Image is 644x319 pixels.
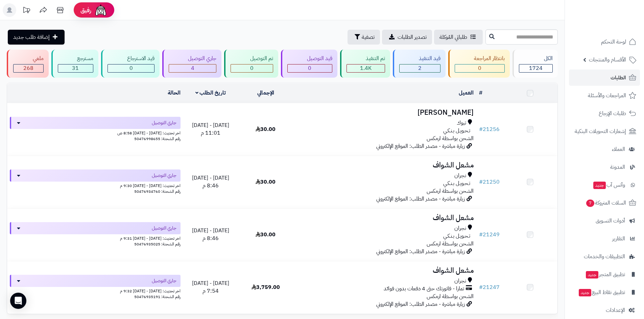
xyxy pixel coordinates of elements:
span: 1.4K [360,64,372,72]
a: #21247 [479,283,500,291]
div: 31 [58,64,93,72]
span: [DATE] - [DATE] 8:46 م [192,174,229,190]
a: طلباتي المُوكلة [434,30,483,45]
a: قيد الاسترجاع 0 [100,50,161,78]
span: [DATE] - [DATE] 8:46 م [192,227,229,242]
span: جديد [593,182,606,189]
a: تطبيق نقاط البيعجديد [569,284,640,300]
a: المراجعات والأسئلة [569,87,640,104]
div: تم التوصيل [231,55,273,62]
button: تصفية [348,30,380,45]
a: تاريخ الطلب [195,89,226,97]
div: اخر تحديث: [DATE] - [DATE] 9:32 م [10,287,181,294]
a: جاري التوصيل 4 [161,50,223,78]
span: جديد [579,289,591,296]
div: اخر تحديث: [DATE] - [DATE] 9:31 م [10,234,181,241]
a: الطلبات [569,70,640,86]
span: نجران [454,224,466,232]
span: # [479,283,483,291]
div: جاري التوصيل [169,55,217,62]
a: تحديثات المنصة [18,3,35,19]
div: قيد التنفيذ [399,55,440,62]
span: 0 [308,64,311,72]
a: #21249 [479,231,500,239]
div: تم التنفيذ [347,55,385,62]
div: 4 [169,64,216,72]
a: التقارير [569,231,640,247]
span: رقم الشحنة: 50476935191 [134,294,181,300]
span: وآتس آب [593,180,625,190]
a: أدوات التسويق [569,213,640,229]
a: العملاء [569,141,640,157]
span: الشحن بواسطة ارمكس [427,187,474,195]
span: 2 [418,64,422,72]
span: الشحن بواسطة ارمكس [427,292,474,300]
span: جديد [586,271,598,278]
div: اخر تحديث: [DATE] - [DATE] 9:30 م [10,182,181,189]
span: جاري التوصيل [152,172,176,179]
div: 0 [108,64,154,72]
a: طلبات الإرجاع [569,105,640,122]
span: نجران [454,277,466,285]
span: جاري التوصيل [152,277,176,284]
a: تطبيق المتجرجديد [569,266,640,283]
span: التطبيقات والخدمات [584,252,625,261]
span: تـحـويـل بـنـكـي [443,180,470,187]
div: مسترجع [58,55,94,62]
a: قيد التوصيل 0 [280,50,339,78]
img: ai-face.png [94,3,108,17]
a: إضافة طلب جديد [8,30,65,45]
span: طلبات الإرجاع [599,109,626,118]
span: المدونة [610,162,625,172]
div: 268 [14,64,43,72]
h3: [PERSON_NAME] [296,109,474,116]
a: الكل1724 [511,50,559,78]
span: جاري التوصيل [152,225,176,232]
span: زيارة مباشرة - مصدر الطلب: الموقع الإلكتروني [376,300,465,308]
span: الأقسام والمنتجات [589,55,626,64]
span: 30.00 [256,178,276,186]
div: 0 [455,64,505,72]
span: 0 [250,64,254,72]
span: السلات المتروكة [586,198,626,208]
a: تم التوصيل 0 [223,50,280,78]
a: ملغي 268 [5,50,50,78]
span: زيارة مباشرة - مصدر الطلب: الموقع الإلكتروني [376,195,465,203]
span: تصدير الطلبات [398,33,427,41]
span: # [479,125,483,133]
span: 0 [129,64,133,72]
div: 0 [231,64,273,72]
span: لوحة التحكم [601,37,626,47]
span: زيارة مباشرة - مصدر الطلب: الموقع الإلكتروني [376,142,465,150]
span: 30.00 [256,125,276,133]
span: رقم الشحنة: 50476934760 [134,188,181,194]
span: 1724 [529,64,543,72]
a: الإجمالي [257,89,274,97]
span: # [479,178,483,186]
a: العميل [459,89,474,97]
a: إشعارات التحويلات البنكية [569,123,640,139]
span: المراجعات والأسئلة [588,91,626,100]
span: تمارا - فاتورتك حتى 4 دفعات بدون فوائد [384,285,464,293]
span: التقارير [612,234,625,243]
span: تـحـويـل بـنـكـي [443,232,470,240]
div: الكل [519,55,553,62]
span: تطبيق المتجر [585,270,625,279]
span: 31 [72,64,79,72]
a: مسترجع 31 [50,50,100,78]
span: زيارة مباشرة - مصدر الطلب: الموقع الإلكتروني [376,247,465,256]
span: تطبيق نقاط البيع [578,288,625,297]
div: 1419 [347,64,385,72]
div: قيد الاسترجاع [108,55,154,62]
a: # [479,89,482,97]
span: تبوك [457,119,466,127]
a: #21256 [479,125,500,133]
span: # [479,231,483,239]
span: تصفية [362,33,375,41]
div: Open Intercom Messenger [10,293,26,309]
span: إشعارات التحويلات البنكية [575,127,626,136]
span: تـحـويـل بـنـكـي [443,127,470,135]
div: اخر تحديث: [DATE] - [DATE] 8:58 ص [10,129,181,136]
a: تصدير الطلبات [382,30,432,45]
h3: مشعل الشواف [296,267,474,274]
